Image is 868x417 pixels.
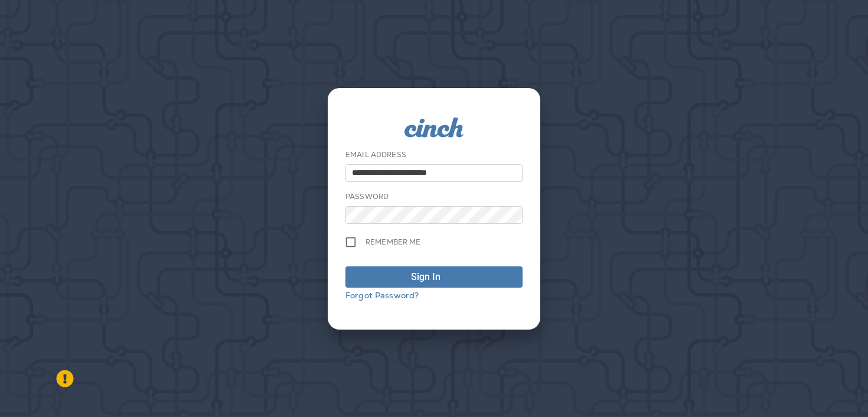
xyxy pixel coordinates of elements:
label: Password [345,192,389,201]
span: Remember me [366,237,421,247]
a: Forgot Password? [345,290,419,301]
div: Sign In [411,270,440,284]
button: Sign In [345,266,523,288]
label: Email Address [345,150,406,159]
